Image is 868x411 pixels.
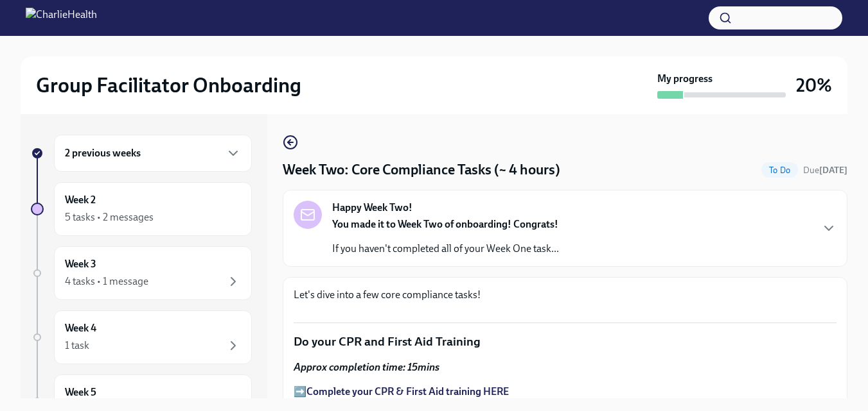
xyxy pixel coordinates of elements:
h6: Week 2 [65,193,96,207]
div: 5 tasks • 2 messages [65,210,154,224]
a: Week 34 tasks • 1 message [31,246,252,300]
p: ➡️ [294,385,837,399]
h6: Week 5 [65,385,96,399]
p: If you haven't completed all of your Week One task... [332,242,559,256]
a: Week 25 tasks • 2 messages [31,182,252,236]
span: Due [803,165,847,176]
div: 2 previous weeks [54,135,252,172]
h3: 20% [796,74,832,97]
p: Let's dive into a few core compliance tasks! [294,288,837,302]
h6: 2 previous weeks [65,146,141,160]
h6: Week 4 [65,321,96,335]
h2: Group Facilitator Onboarding [36,72,301,98]
div: 4 tasks • 1 message [65,274,148,289]
h6: Week 3 [65,257,96,271]
a: Complete your CPR & First Aid training HERE [306,385,509,398]
strong: Approx completion time: 15mins [294,361,439,373]
img: CharlieHealth [26,8,97,28]
strong: My progress [657,72,713,86]
strong: Happy Week Two! [332,201,412,215]
h4: Week Two: Core Compliance Tasks (~ 4 hours) [283,160,560,180]
strong: You made it to Week Two of onboarding! Congrats! [332,218,558,230]
span: To Do [761,165,798,175]
strong: [DATE] [819,165,847,176]
a: Week 41 task [31,310,252,364]
div: 1 task [65,339,89,353]
p: Do your CPR and First Aid Training [294,333,837,350]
